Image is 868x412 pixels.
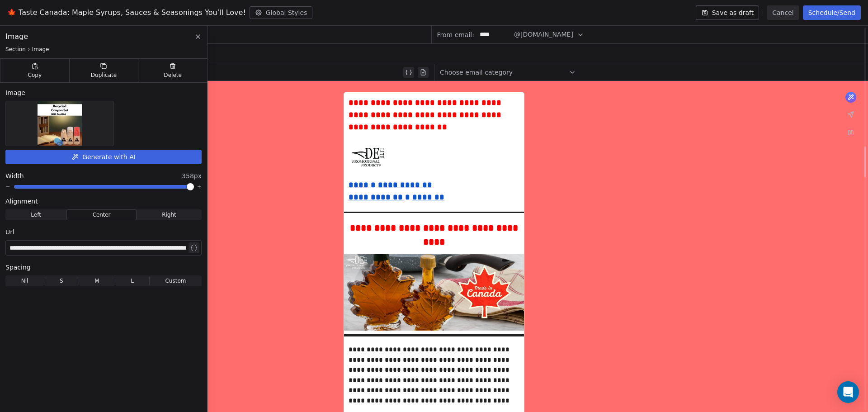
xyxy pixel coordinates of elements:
span: Delete [164,71,182,79]
span: L [131,277,134,285]
span: Alignment [5,197,38,206]
span: Spacing [5,263,31,272]
button: Generate with AI [5,150,202,164]
span: Right [162,211,176,219]
span: From email: [437,30,474,39]
span: M [94,277,99,285]
span: @[DOMAIN_NAME] [514,30,573,39]
span: Nil [21,277,28,285]
span: Image [32,46,49,53]
span: Choose email category [440,68,513,77]
span: 358px [182,171,202,180]
button: Cancel [767,5,799,20]
span: Left [31,211,41,219]
span: Section [5,46,26,53]
span: Image [5,88,25,97]
span: Custom [165,277,186,285]
span: Width [5,171,24,180]
div: Open Intercom Messenger [837,381,859,403]
span: Copy [28,71,42,79]
img: Selected image [38,101,82,146]
span: Url [5,227,14,237]
span: Duplicate [91,71,117,79]
span: Image [5,31,28,42]
button: Schedule/Send [803,5,861,20]
span: S [60,277,63,285]
button: Save as draft [696,5,759,20]
button: Global Styles [250,6,313,19]
span: 🍁 Taste Canada: Maple Syrups, Sauces & Seasonings You’ll Love! [7,7,246,18]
